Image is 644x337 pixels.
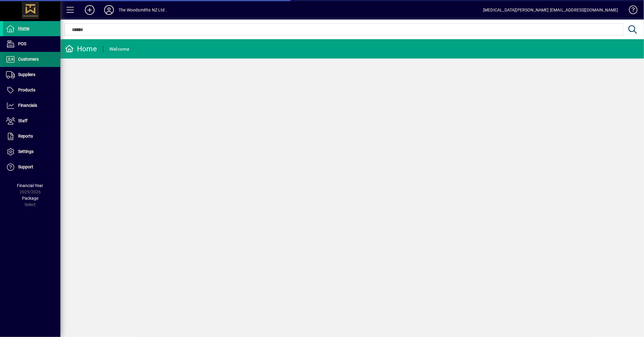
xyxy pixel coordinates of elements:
[18,103,37,108] span: Financials
[3,144,60,159] a: Settings
[22,196,38,201] span: Package
[18,118,27,123] span: Staff
[3,83,60,98] a: Products
[65,44,97,54] div: Home
[3,67,60,82] a: Suppliers
[3,129,60,144] a: Reports
[109,44,130,54] div: Welcome
[18,164,33,169] span: Support
[483,5,618,15] div: [MEDICAL_DATA][PERSON_NAME] [EMAIL_ADDRESS][DOMAIN_NAME]
[80,5,99,15] button: Add
[18,41,26,46] span: POS
[17,183,43,188] span: Financial Year
[18,57,39,62] span: Customers
[119,5,167,15] div: The Woodsmiths NZ Ltd .
[18,134,33,138] span: Reports
[3,37,60,52] a: POS
[18,149,34,154] span: Settings
[99,5,119,15] button: Profile
[624,1,636,21] a: Knowledge Base
[3,52,60,67] a: Customers
[3,160,60,175] a: Support
[3,98,60,113] a: Financials
[18,26,29,31] span: Home
[18,87,35,92] span: Products
[3,113,60,129] a: Staff
[18,72,35,77] span: Suppliers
